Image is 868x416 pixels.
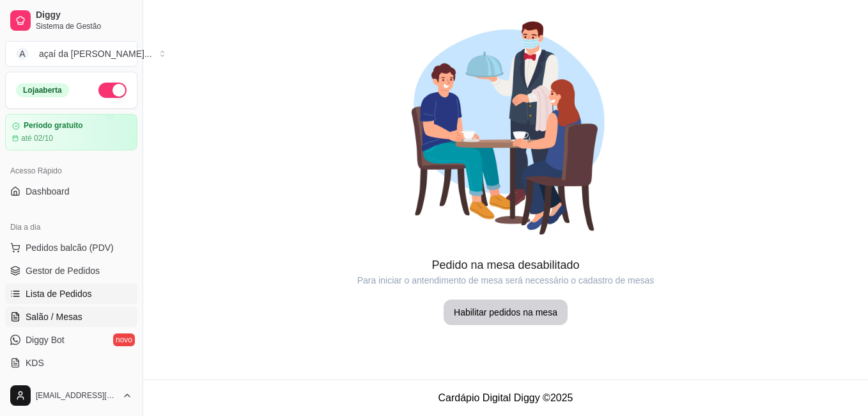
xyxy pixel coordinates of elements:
[143,380,868,416] footer: Cardápio Digital Diggy © 2025
[5,237,137,258] button: Pedidos balcão (PDV)
[5,161,137,181] div: Acesso Rápido
[5,330,137,350] a: Diggy Botnovo
[16,83,69,97] div: Loja aberta
[5,217,137,237] div: Dia a dia
[24,121,83,131] article: Período gratuito
[5,307,137,327] a: Salão / Mesas
[36,10,132,21] span: Diggy
[21,133,53,143] article: até 02/10
[26,333,65,346] span: Diggy Bot
[26,310,82,323] span: Salão / Mesas
[26,241,114,254] span: Pedidos balcão (PDV)
[16,47,29,60] span: A
[5,41,137,67] button: Select a team
[143,256,868,274] article: Pedido na mesa desabilitado
[5,114,137,150] a: Período gratuitoaté 02/10
[36,390,117,401] span: [EMAIL_ADDRESS][DOMAIN_NAME]
[5,260,137,281] a: Gestor de Pedidos
[26,287,92,300] span: Lista de Pedidos
[5,181,137,202] a: Dashboard
[36,21,132,31] span: Sistema de Gestão
[5,5,137,36] a: DiggySistema de Gestão
[26,185,70,198] span: Dashboard
[143,274,868,287] article: Para iniciar o antendimento de mesa será necessário o cadastro de mesas
[98,83,127,98] button: Alterar Status
[39,47,152,60] div: açaí da [PERSON_NAME] ...
[26,356,44,369] span: KDS
[5,380,137,411] button: [EMAIL_ADDRESS][DOMAIN_NAME]
[444,300,568,325] button: Habilitar pedidos na mesa
[5,284,137,304] a: Lista de Pedidos
[26,264,100,277] span: Gestor de Pedidos
[5,353,137,373] a: KDS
